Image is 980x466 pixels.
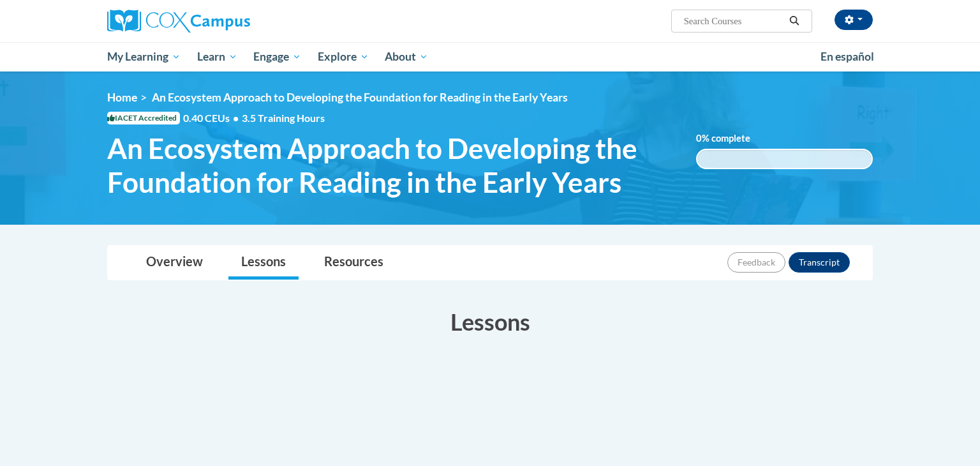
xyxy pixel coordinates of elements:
input: Search Courses [683,13,785,29]
span: En español [820,50,874,63]
div: Main menu [88,42,892,71]
a: En español [812,43,882,70]
a: Overview [133,246,216,280]
button: Transcript [789,252,850,273]
a: My Learning [99,42,189,71]
span: About [385,49,428,64]
a: Resources [311,246,396,280]
img: Cox Campus [107,10,250,33]
button: Account Settings [835,10,873,30]
a: Lessons [228,246,299,280]
button: Search [785,13,804,29]
a: Learn [189,42,246,71]
span: Engage [253,49,301,64]
span: 0 [696,133,702,144]
span: 0.40 CEUs [183,111,242,125]
span: An Ecosystem Approach to Developing the Foundation for Reading in the Early Years [152,91,568,104]
a: About [377,42,437,71]
a: Home [107,91,137,104]
span: My Learning [107,49,181,64]
span: 3.5 Training Hours [242,112,325,124]
button: Feedback [727,252,785,273]
a: Cox Campus [107,10,350,33]
span: An Ecosystem Approach to Developing the Foundation for Reading in the Early Years [107,132,677,199]
a: Explore [309,42,377,71]
span: Explore [318,49,369,64]
a: Engage [245,42,309,71]
label: % complete [696,132,769,146]
h3: Lessons [107,306,873,338]
span: • [233,112,239,124]
span: Learn [197,49,237,64]
span: IACET Accredited [107,112,180,124]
